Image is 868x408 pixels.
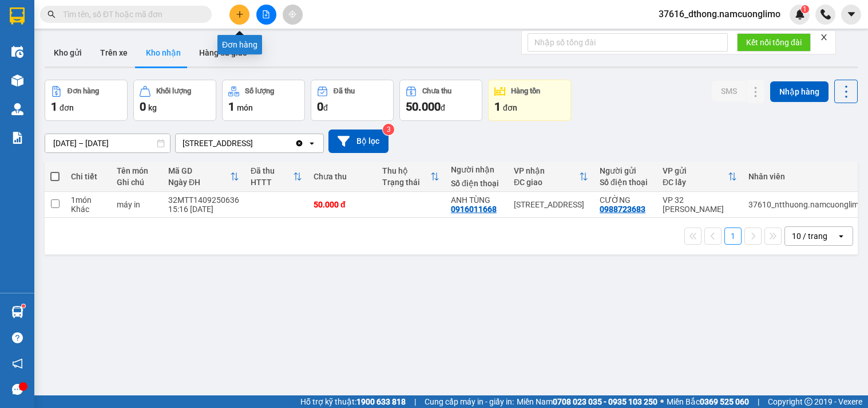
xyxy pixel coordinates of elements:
[451,165,502,174] div: Người nhận
[168,166,230,175] div: Mã GD
[307,139,316,148] svg: open
[399,80,482,121] button: Chưa thu50.000đ
[600,178,651,187] div: Số điện thoại
[663,166,728,175] div: VP gửi
[356,397,406,406] strong: 1900 633 818
[376,162,445,192] th: Toggle SortBy
[12,358,23,369] span: notification
[45,80,128,121] button: Đơn hàng1đơn
[156,87,191,95] div: Khối lượng
[133,80,216,121] button: Khối lượng0kg
[600,205,645,214] div: 0988723683
[314,200,371,209] div: 50.000 đ
[841,5,861,25] button: caret-down
[700,397,749,406] strong: 0369 525 060
[91,39,137,66] button: Trên xe
[317,100,323,113] span: 0
[251,178,293,187] div: HTTT
[503,103,517,112] span: đơn
[71,195,105,205] div: 1 món
[117,178,157,187] div: Ghi chú
[508,162,594,192] th: Toggle SortBy
[422,87,451,95] div: Chưa thu
[748,200,863,209] div: 37610_ntthuong.namcuonglimo
[451,195,502,205] div: ANH TÙNG
[71,172,105,181] div: Chi tiết
[660,399,664,404] span: ⚪️
[256,5,276,25] button: file-add
[792,230,827,242] div: 10 / trang
[382,166,430,175] div: Thu hộ
[295,139,304,148] svg: Clear value
[11,103,23,115] img: warehouse-icon
[117,166,157,175] div: Tên món
[245,87,274,95] div: Số lượng
[663,195,737,214] div: VP 32 [PERSON_NAME]
[12,384,23,395] span: message
[649,7,790,21] span: 37616_dthong.namcuonglimo
[168,195,239,205] div: 32MTT1409250636
[758,395,759,408] span: |
[51,100,57,113] span: 1
[45,134,170,152] input: Select a date range.
[451,205,497,214] div: 0916011668
[168,178,230,187] div: Ngày ĐH
[137,39,190,66] button: Kho nhận
[803,5,807,13] span: 1
[514,166,579,175] div: VP nhận
[11,74,23,87] img: warehouse-icon
[737,33,811,52] button: Kết nối tổng đài
[657,162,743,192] th: Toggle SortBy
[190,39,256,66] button: Hàng đã giao
[748,172,863,181] div: Nhân viên
[425,395,514,408] span: Cung cấp máy in - giấy in:
[441,103,445,112] span: đ
[820,33,828,41] span: close
[288,10,296,18] span: aim
[311,80,394,121] button: Đã thu0đ
[236,10,244,18] span: plus
[528,33,728,52] input: Nhập số tổng đài
[45,39,91,66] button: Kho gửi
[414,395,416,408] span: |
[600,195,651,205] div: CƯỜNG
[222,80,305,121] button: Số lượng1món
[846,9,857,19] span: caret-down
[514,200,588,209] div: [STREET_ADDRESS]
[251,166,293,175] div: Đã thu
[514,178,579,187] div: ĐC giao
[517,395,657,408] span: Miền Nam
[323,103,328,112] span: đ
[162,162,245,192] th: Toggle SortBy
[600,166,651,175] div: Người gửi
[746,36,802,49] span: Kết nối tổng đài
[314,172,371,181] div: Chưa thu
[837,232,846,241] svg: open
[494,100,501,113] span: 1
[553,397,657,406] strong: 0708 023 035 - 0935 103 250
[821,9,831,19] img: phone-icon
[71,205,105,214] div: Khác
[168,205,239,214] div: 15:16 [DATE]
[724,227,742,245] button: 1
[804,398,812,406] span: copyright
[663,178,728,187] div: ĐC lấy
[10,7,25,25] img: logo-vxr
[11,306,23,318] img: warehouse-icon
[60,103,74,112] span: đơn
[22,304,25,308] sup: 1
[237,103,253,112] span: món
[262,10,270,18] span: file-add
[488,80,571,121] button: Hàng tồn1đơn
[328,130,389,153] button: Bộ lọc
[63,8,198,21] input: Tìm tên, số ĐT hoặc mã đơn
[667,395,749,408] span: Miền Bắc
[382,178,430,187] div: Trạng thái
[283,5,303,25] button: aim
[383,124,394,135] sup: 3
[117,200,157,209] div: máy in
[229,5,249,25] button: plus
[300,395,406,408] span: Hỗ trợ kỹ thuật:
[795,9,805,19] img: icon-new-feature
[511,87,540,95] div: Hàng tồn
